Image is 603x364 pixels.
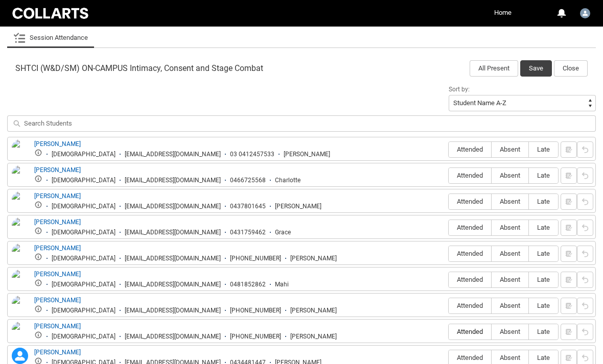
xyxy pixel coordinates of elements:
div: [EMAIL_ADDRESS][DOMAIN_NAME] [125,151,221,158]
span: Late [529,276,558,283]
button: Reset [577,141,593,158]
div: [EMAIL_ADDRESS][DOMAIN_NAME] [125,203,221,210]
span: Late [529,354,558,361]
span: Attended [449,250,491,257]
span: Attended [449,302,491,309]
div: [DEMOGRAPHIC_DATA] [52,151,115,158]
div: [EMAIL_ADDRESS][DOMAIN_NAME] [125,177,221,184]
div: [PHONE_NUMBER] [230,307,281,314]
button: Reset [577,324,593,340]
div: [DEMOGRAPHIC_DATA] [52,229,115,236]
span: Attended [449,224,491,231]
div: [PERSON_NAME] [290,255,337,262]
div: [EMAIL_ADDRESS][DOMAIN_NAME] [125,281,221,288]
div: [PERSON_NAME] [290,333,337,341]
button: Save [520,60,552,77]
span: Absent [492,276,528,283]
div: [EMAIL_ADDRESS][DOMAIN_NAME] [125,255,221,262]
div: [EMAIL_ADDRESS][DOMAIN_NAME] [125,229,221,236]
div: [DEMOGRAPHIC_DATA] [52,177,115,184]
a: [PERSON_NAME] [34,219,81,226]
button: Reset [577,193,593,210]
div: [PHONE_NUMBER] [230,255,281,262]
span: Late [529,224,558,231]
div: [DEMOGRAPHIC_DATA] [52,281,115,288]
div: [EMAIL_ADDRESS][DOMAIN_NAME] [125,307,221,314]
a: [PERSON_NAME] [34,166,81,174]
span: Absent [492,172,528,179]
a: [PERSON_NAME] [34,192,81,200]
img: Danielle Smith [12,191,28,214]
img: Olivia Mansfield [12,296,28,318]
a: [PERSON_NAME] [34,140,81,148]
button: Reset [577,220,593,236]
span: Absent [492,224,528,231]
a: Home [492,5,514,20]
div: [PHONE_NUMBER] [230,333,281,341]
div: Mahi [275,281,289,288]
span: Absent [492,198,528,205]
lightning-icon: Sarah Ryan [12,348,28,364]
button: Reset [577,272,593,288]
div: [PERSON_NAME] [275,203,321,210]
div: [EMAIL_ADDRESS][DOMAIN_NAME] [125,333,221,341]
div: 0481852862 [230,281,266,288]
button: Reset [577,167,593,184]
span: Late [529,172,558,179]
div: Charlotte [275,177,300,184]
div: 0431759462 [230,229,266,236]
img: Patrick Spencer [12,322,28,344]
img: Lyndall.Grant [580,8,590,18]
span: Late [529,328,558,335]
div: [DEMOGRAPHIC_DATA] [52,307,115,314]
button: User Profile Lyndall.Grant [577,4,593,20]
div: Grace [275,229,291,236]
span: Absent [492,302,528,309]
img: Carla Grcic [12,139,28,162]
button: Reset [577,246,593,262]
span: SHTCI (W&D/SM) ON-CAMPUS Intimacy, Consent and Stage Combat [15,63,263,74]
div: [DEMOGRAPHIC_DATA] [52,333,115,341]
span: Absent [492,250,528,257]
span: Attended [449,328,491,335]
span: Late [529,145,558,153]
div: [PERSON_NAME] [284,151,330,158]
div: [PERSON_NAME] [290,307,337,314]
button: Reset [577,298,593,314]
span: Attended [449,198,491,205]
span: Absent [492,328,528,335]
div: 0466725568 [230,177,266,184]
li: Session Attendance [7,28,94,48]
a: [PERSON_NAME] [34,271,81,278]
img: Charlotte Fischer [12,165,28,188]
a: [PERSON_NAME] [34,297,81,304]
div: [DEMOGRAPHIC_DATA] [52,255,115,262]
div: 03 0412457533 [230,151,274,158]
span: Attended [449,354,491,361]
a: [PERSON_NAME] [34,245,81,252]
span: Absent [492,145,528,153]
span: Absent [492,354,528,361]
div: 0437801645 [230,203,266,210]
a: Session Attendance [13,28,88,48]
span: Late [529,302,558,309]
button: All Present [470,60,518,77]
a: [PERSON_NAME] [34,349,81,356]
img: Mahi Modouris [12,270,28,292]
span: Late [529,250,558,257]
button: Close [554,60,588,77]
span: Sort by: [449,86,470,93]
input: Search Students [7,115,596,132]
img: Grace Mclaughlin [12,217,28,240]
div: [DEMOGRAPHIC_DATA] [52,203,115,210]
img: Jade Hibbert [12,244,28,266]
span: Late [529,198,558,205]
span: Attended [449,145,491,153]
span: Attended [449,172,491,179]
span: Attended [449,276,491,283]
a: [PERSON_NAME] [34,323,81,330]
